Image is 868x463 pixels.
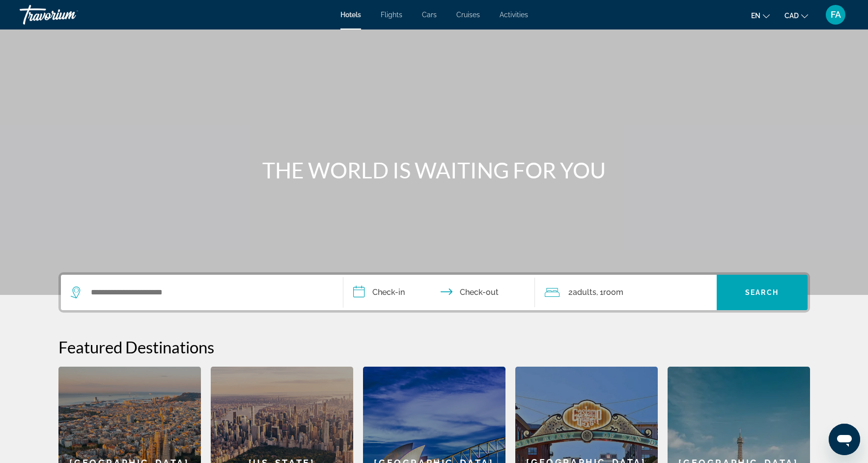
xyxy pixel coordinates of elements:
[784,8,808,23] button: Change currency
[717,275,808,310] button: Search
[784,12,799,20] span: CAD
[58,337,810,357] h2: Featured Destinations
[596,286,623,299] span: , 1
[573,288,596,297] span: Adults
[250,157,618,183] h1: THE WORLD IS WAITING FOR YOU
[568,286,596,299] span: 2
[535,275,717,310] button: Travelers: 2 adults, 0 children
[20,2,118,28] a: Travorium
[603,288,623,297] span: Room
[823,4,848,25] button: User Menu
[745,289,779,296] span: Search
[831,10,841,20] span: FA
[456,11,480,19] a: Cruises
[500,11,528,19] a: Activities
[381,11,402,19] a: Flights
[61,275,808,310] div: Search widget
[751,8,770,23] button: Change language
[829,424,860,455] iframe: Bouton de lancement de la fenêtre de messagerie
[422,11,437,19] a: Cars
[751,12,760,20] span: en
[340,11,361,19] a: Hotels
[343,275,535,310] button: Check in and out dates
